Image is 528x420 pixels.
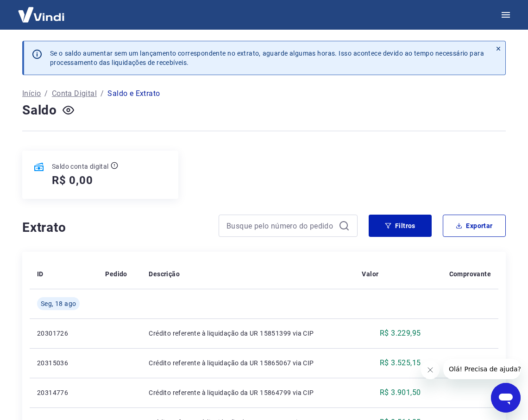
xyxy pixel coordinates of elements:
iframe: Fechar mensagem [421,361,440,379]
p: Saldo e Extrato [107,88,160,99]
p: R$ 3.229,95 [380,328,421,339]
p: / [101,88,104,99]
p: 20315036 [37,358,90,368]
span: Olá! Precisa de ajuda? [6,6,78,14]
p: Crédito referente à liquidação da UR 15864799 via CIP [149,388,347,397]
p: Crédito referente à liquidação da UR 15851399 via CIP [149,329,347,338]
a: Início [22,88,41,99]
p: R$ 3.525,15 [380,357,421,369]
button: Exportar [443,215,506,237]
h4: Saldo [22,101,57,120]
p: Descrição [149,269,180,279]
button: Filtros [369,215,432,237]
span: Seg, 18 ago [41,299,76,308]
p: Pedido [105,269,127,279]
h5: R$ 0,00 [52,173,93,188]
input: Busque pelo número do pedido [226,219,335,233]
a: Conta Digital [52,88,97,99]
p: Valor [362,269,378,279]
p: Se o saldo aumentar sem um lançamento correspondente no extrato, aguarde algumas horas. Isso acon... [50,49,484,67]
iframe: Botão para abrir a janela de mensagens [491,383,521,413]
p: ID [37,269,44,279]
p: 20314776 [37,388,90,397]
p: Comprovante [449,269,491,279]
p: Saldo conta digital [52,162,109,171]
p: 20301726 [37,329,90,338]
p: Crédito referente à liquidação da UR 15865067 via CIP [149,358,347,368]
p: / [44,88,48,99]
iframe: Mensagem da empresa [443,359,521,379]
img: Vindi [11,0,71,29]
p: R$ 3.901,50 [380,387,421,398]
h4: Extrato [22,218,207,237]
